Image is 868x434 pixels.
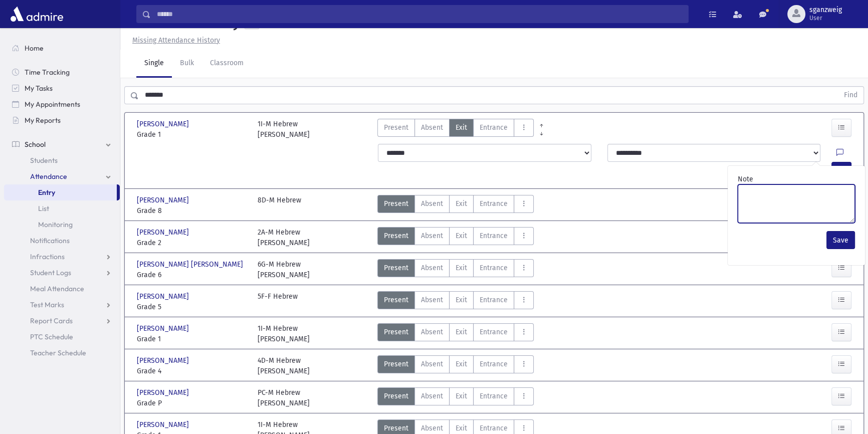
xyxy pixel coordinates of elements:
a: Time Tracking [4,64,120,80]
span: [PERSON_NAME] [137,195,191,205]
div: 2A-M Hebrew [PERSON_NAME] [258,227,310,248]
a: Student Logs [4,265,120,281]
span: List [38,204,49,213]
span: Exit [456,327,467,337]
input: Search [151,5,688,23]
a: Students [4,152,120,168]
span: Grade 2 [137,238,248,248]
span: Entrance [480,122,508,133]
div: AttTypes [377,323,534,344]
span: Report Cards [30,316,73,325]
span: [PERSON_NAME] [137,355,191,366]
span: Meal Attendance [30,284,84,293]
span: Absent [421,423,443,433]
span: Absent [421,231,443,241]
a: Monitoring [4,216,120,233]
span: Entrance [480,263,508,273]
div: 4D-M Hebrew [PERSON_NAME] [258,355,310,376]
span: Entrance [480,295,508,305]
span: Present [384,263,408,273]
span: Home [25,44,44,53]
a: PTC Schedule [4,329,120,345]
span: Present [384,231,408,241]
a: Bulk [172,50,202,78]
span: Present [384,198,408,209]
a: Infractions [4,249,120,265]
span: Present [384,327,408,337]
span: Entrance [480,391,508,401]
a: My Tasks [4,80,120,96]
a: Classroom [202,50,252,78]
span: [PERSON_NAME] [137,419,191,430]
span: Exit [456,263,467,273]
span: Exit [456,359,467,369]
span: [PERSON_NAME] [137,227,191,238]
span: My Appointments [25,100,80,109]
span: Grade 1 [137,334,248,344]
a: Home [4,40,120,56]
span: Grade 6 [137,270,248,280]
span: [PERSON_NAME] [137,323,191,334]
span: Absent [421,263,443,273]
span: Grade 1 [137,129,248,140]
a: List [4,200,120,216]
span: Monitoring [38,220,73,229]
label: Note [738,174,753,184]
span: Attendance [30,172,67,181]
span: [PERSON_NAME] [137,119,191,129]
span: Grade 8 [137,205,248,216]
span: Test Marks [30,300,64,309]
span: School [25,140,46,149]
div: 1I-M Hebrew [PERSON_NAME] [258,119,310,140]
span: Grade 4 [137,366,248,376]
div: 5F-F Hebrew [258,291,298,312]
a: Missing Attendance History [128,36,220,45]
a: Notifications [4,233,120,249]
span: PTC Schedule [30,332,73,341]
a: My Reports [4,112,120,128]
a: Teacher Schedule [4,345,120,361]
div: 8D-M Hebrew [258,195,301,216]
div: AttTypes [377,259,534,280]
span: Grade P [137,398,248,408]
span: My Tasks [25,84,53,93]
a: Entry [4,184,117,200]
div: AttTypes [377,227,534,248]
span: Present [384,122,408,133]
div: 6G-M Hebrew [PERSON_NAME] [258,259,310,280]
span: Student Logs [30,268,71,277]
span: Absent [421,359,443,369]
button: Save [826,231,855,249]
span: Teacher Schedule [30,348,86,357]
button: Find [838,87,863,104]
span: Entrance [480,327,508,337]
span: Entrance [480,359,508,369]
div: AttTypes [377,195,534,216]
span: Absent [421,295,443,305]
span: [PERSON_NAME] [PERSON_NAME] [137,259,245,270]
a: Attendance [4,168,120,184]
a: Single [136,50,172,78]
a: My Appointments [4,96,120,112]
span: Exit [456,122,467,133]
div: AttTypes [377,119,534,140]
span: Absent [421,122,443,133]
span: [PERSON_NAME] [137,291,191,302]
span: Present [384,359,408,369]
span: Present [384,391,408,401]
span: Absent [421,391,443,401]
span: Entrance [480,198,508,209]
span: Present [384,295,408,305]
div: PC-M Hebrew [PERSON_NAME] [258,387,310,408]
a: Meal Attendance [4,281,120,297]
span: sganzweig [809,6,842,14]
span: Absent [421,327,443,337]
span: Present [384,423,408,433]
div: AttTypes [377,355,534,376]
span: Exit [456,198,467,209]
span: [PERSON_NAME] [137,387,191,398]
div: 1I-M Hebrew [PERSON_NAME] [258,323,310,344]
span: Exit [456,295,467,305]
span: Infractions [30,252,65,261]
a: School [4,136,120,152]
